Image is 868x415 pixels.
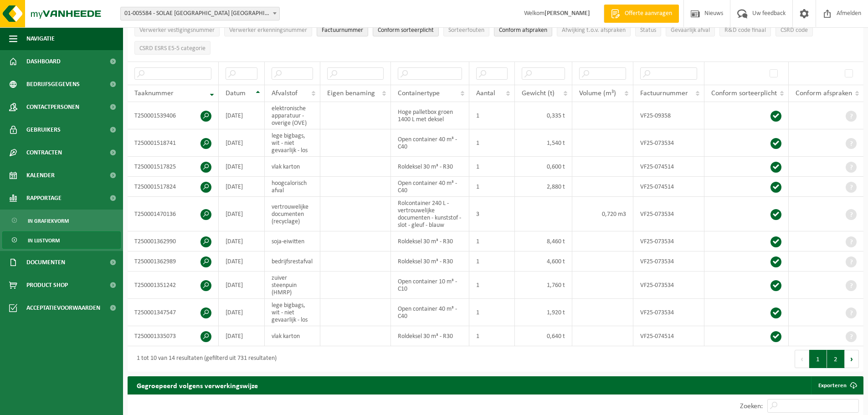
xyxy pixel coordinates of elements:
[317,23,368,36] button: FactuurnummerFactuurnummer: Activate to sort
[265,272,320,299] td: zuiver steenpuin (HMRP)
[265,197,320,231] td: vertrouwelijke documenten (recyclage)
[391,299,469,326] td: Open container 40 m³ - C40
[132,351,277,367] div: 1 tot 10 van 14 resultaten (gefilterd uit 731 resultaten)
[469,251,514,272] td: 1
[26,27,55,50] span: Navigatie
[711,90,777,97] span: Conform sorteerplicht
[26,274,68,297] span: Product Shop
[391,251,469,272] td: Roldeksel 30 m³ - R30
[827,350,845,368] button: 2
[719,23,771,36] button: R&D code finaalR&amp;D code finaal: Activate to sort
[633,326,704,346] td: VF25-074514
[633,299,704,326] td: VF25-073534
[635,23,661,36] button: StatusStatus: Activate to sort
[515,251,572,272] td: 4,600 t
[224,23,312,36] button: Verwerker erkenningsnummerVerwerker erkenningsnummer: Activate to sort
[515,177,572,197] td: 2,880 t
[120,7,280,20] span: 01-005584 - SOLAE BELGIUM NV - IEPER
[494,23,552,36] button: Conform afspraken : Activate to sort
[128,272,219,299] td: T250001351242
[469,231,514,251] td: 1
[572,197,633,231] td: 0,720 m3
[811,376,863,395] a: Exporteren
[373,23,439,36] button: Conform sorteerplicht : Activate to sort
[562,27,626,34] span: Afwijking t.o.v. afspraken
[469,197,514,231] td: 3
[139,27,215,34] span: Verwerker vestigingsnummer
[219,272,265,299] td: [DATE]
[515,299,572,326] td: 1,920 t
[26,50,61,73] span: Dashboard
[128,157,219,177] td: T250001517825
[128,129,219,157] td: T250001518741
[469,299,514,326] td: 1
[391,231,469,251] td: Roldeksel 30 m³ - R30
[26,251,65,274] span: Documenten
[128,177,219,197] td: T250001517824
[265,177,320,197] td: hoogcalorisch afval
[633,157,704,177] td: VF25-074514
[499,27,547,34] span: Conform afspraken
[391,157,469,177] td: Roldeksel 30 m³ - R30
[265,157,320,177] td: vlak karton
[265,231,320,251] td: soja-eiwitten
[515,272,572,299] td: 1,760 t
[28,212,69,230] span: In grafiekvorm
[265,326,320,346] td: vlak karton
[633,251,704,272] td: VF25-073534
[443,23,489,36] button: SorteerfoutenSorteerfouten: Activate to sort
[26,118,61,141] span: Gebruikers
[633,197,704,231] td: VF25-073534
[640,27,656,34] span: Status
[515,102,572,129] td: 0,335 t
[515,231,572,251] td: 8,460 t
[219,231,265,251] td: [DATE]
[845,350,859,368] button: Next
[476,90,495,97] span: Aantal
[633,129,704,157] td: VF25-073534
[219,102,265,129] td: [DATE]
[557,23,631,36] button: Afwijking t.o.v. afsprakenAfwijking t.o.v. afspraken: Activate to sort
[219,129,265,157] td: [DATE]
[128,102,219,129] td: T250001539406
[633,272,704,299] td: VF25-073534
[391,326,469,346] td: Roldeksel 30 m³ - R30
[391,177,469,197] td: Open container 40 m³ - C40
[322,27,363,34] span: Factuurnummer
[469,102,514,129] td: 1
[796,90,852,97] span: Conform afspraken
[604,5,679,23] a: Offerte aanvragen
[398,90,440,97] span: Containertype
[26,297,100,319] span: Acceptatievoorwaarden
[139,45,205,52] span: CSRD ESRS E5-5 categorie
[544,10,590,17] strong: [PERSON_NAME]
[522,90,555,97] span: Gewicht (t)
[134,23,220,36] button: Verwerker vestigingsnummerVerwerker vestigingsnummer: Activate to sort
[2,231,121,249] a: In lijstvorm
[265,129,320,157] td: lege bigbags, wit - niet gevaarlijk - los
[391,272,469,299] td: Open container 10 m³ - C10
[448,27,484,34] span: Sorteerfouten
[515,157,572,177] td: 0,600 t
[469,177,514,197] td: 1
[226,90,246,97] span: Datum
[666,23,715,36] button: Gevaarlijk afval : Activate to sort
[633,177,704,197] td: VF25-074514
[809,350,827,368] button: 1
[391,197,469,231] td: Rolcontainer 240 L - vertrouwelijke documenten - kunststof - slot - gleuf - blauw
[26,73,80,96] span: Bedrijfsgegevens
[128,376,267,394] h2: Gegroepeerd volgens verwerkingswijze
[28,232,60,249] span: In lijstvorm
[781,27,808,34] span: CSRD code
[469,157,514,177] td: 1
[469,272,514,299] td: 1
[26,96,79,118] span: Contactpersonen
[219,299,265,326] td: [DATE]
[265,102,320,129] td: elektronische apparatuur - overige (OVE)
[2,212,121,229] a: In grafiekvorm
[128,299,219,326] td: T250001347547
[776,23,813,36] button: CSRD codeCSRD code: Activate to sort
[26,164,55,187] span: Kalender
[26,141,62,164] span: Contracten
[272,90,298,97] span: Afvalstof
